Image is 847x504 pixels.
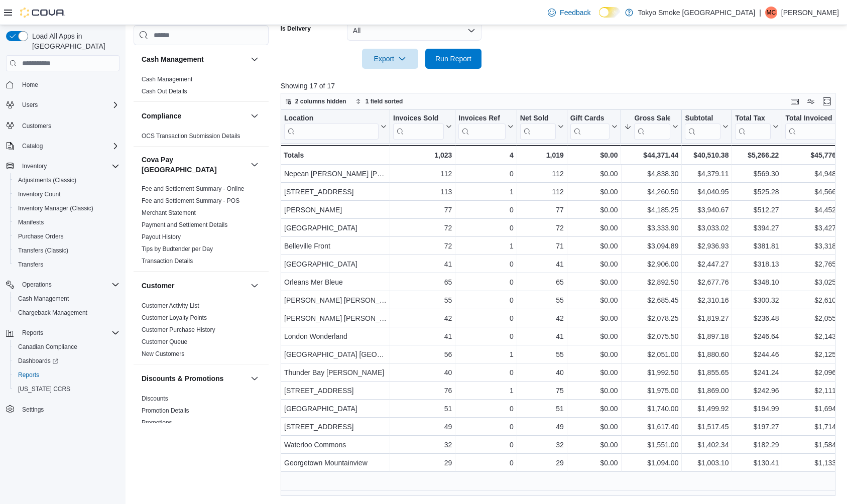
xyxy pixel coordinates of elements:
[2,278,124,292] button: Operations
[14,259,47,271] a: Transfers
[520,258,564,270] div: 41
[570,294,618,306] div: $0.00
[142,88,187,95] a: Cash Out Details
[14,188,65,200] a: Inventory Count
[785,222,845,234] div: $3,427.29
[685,276,729,288] div: $2,677.76
[735,186,779,198] div: $525.28
[685,294,729,306] div: $2,310.16
[284,240,387,252] div: Belleville Front
[10,215,124,229] button: Manifests
[458,186,513,198] div: 1
[735,149,779,161] div: $5,266.22
[393,168,452,180] div: 112
[18,160,119,172] span: Inventory
[393,240,452,252] div: 72
[142,338,187,345] a: Customer Queue
[624,186,678,198] div: $4,260.50
[284,168,387,180] div: Nepean [PERSON_NAME] [PERSON_NAME]
[458,204,513,216] div: 0
[14,216,119,228] span: Manifests
[18,190,61,198] span: Inventory Count
[2,139,124,153] button: Catalog
[14,230,119,242] span: Purchase Orders
[142,350,184,358] span: New Customers
[2,159,124,173] button: Inventory
[10,368,124,382] button: Reports
[18,309,87,317] span: Chargeback Management
[2,77,124,92] button: Home
[22,81,38,89] span: Home
[18,327,119,339] span: Reports
[14,341,81,353] a: Canadian Compliance
[785,168,845,180] div: $4,948.41
[284,186,387,198] div: [STREET_ADDRESS]
[10,382,124,396] button: [US_STATE] CCRS
[785,240,845,252] div: $3,318.74
[18,160,51,172] button: Inventory
[624,348,678,360] div: $2,051.00
[142,76,192,83] a: Cash Management
[142,185,245,192] a: Fee and Settlement Summary - Online
[142,111,181,121] h3: Compliance
[638,7,756,19] p: Tokyo Smoke [GEOGRAPHIC_DATA]
[14,355,119,367] span: Dashboards
[735,114,771,123] div: Total Tax
[18,140,47,152] button: Catalog
[685,222,729,234] div: $3,033.02
[22,101,38,109] span: Users
[735,258,779,270] div: $318.13
[785,149,845,161] div: $45,776.60
[28,31,119,51] span: Load All Apps in [GEOGRAPHIC_DATA]
[785,114,837,140] div: Total Invoiced
[2,402,124,417] button: Settings
[22,162,47,170] span: Inventory
[18,140,119,152] span: Catalog
[685,168,729,180] div: $4,379.11
[634,114,670,140] div: Gross Sales
[347,21,481,41] button: All
[14,230,68,242] a: Purchase Orders
[14,355,62,367] a: Dashboards
[142,133,240,140] a: OCS Transaction Submission Details
[458,114,505,123] div: Invoices Ref
[142,302,199,310] span: Customer Activity List
[284,114,387,140] button: Location
[393,294,452,306] div: 55
[14,383,74,395] a: [US_STATE] CCRS
[284,312,387,324] div: [PERSON_NAME] [PERSON_NAME]
[458,222,513,234] div: 0
[805,95,817,107] button: Display options
[18,357,58,365] span: Dashboards
[685,330,729,342] div: $1,897.18
[520,168,564,180] div: 112
[368,49,412,69] span: Export
[685,204,729,216] div: $3,940.67
[142,314,207,321] a: Customer Loyalty Points
[685,186,729,198] div: $4,040.95
[458,312,513,324] div: 0
[142,155,247,175] button: Cova Pay [GEOGRAPHIC_DATA]
[295,97,346,105] span: 2 columns hidden
[393,312,452,324] div: 42
[458,168,513,180] div: 0
[785,348,845,360] div: $2,125.06
[393,204,452,216] div: 77
[634,114,670,123] div: Gross Sales
[142,54,247,64] button: Cash Management
[685,149,729,161] div: $40,510.38
[18,176,76,184] span: Adjustments (Classic)
[570,258,618,270] div: $0.00
[735,330,779,342] div: $246.64
[435,54,471,64] span: Run Report
[22,329,43,337] span: Reports
[520,186,564,198] div: 112
[10,306,124,320] button: Chargeback Management
[520,294,564,306] div: 55
[6,73,119,443] nav: Complex example
[570,114,610,123] div: Gift Cards
[624,258,678,270] div: $2,906.00
[14,244,72,257] a: Transfers (Classic)
[2,98,124,112] button: Users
